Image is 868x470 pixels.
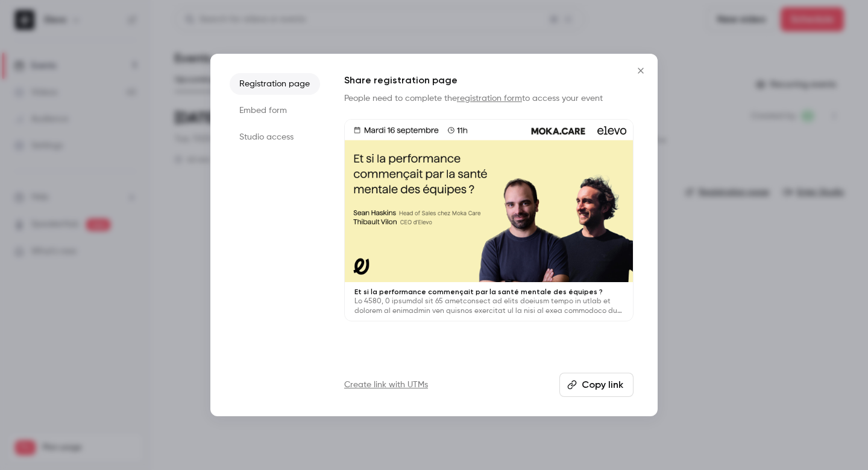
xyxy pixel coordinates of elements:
a: Create link with UTMs [344,379,428,391]
p: Lo 4580, 0 ipsumdol sit 65 ametconsect ad elits doeiusm tempo in utlab et dolorem al enimadmin ve... [354,297,623,316]
button: Copy link [559,373,634,397]
li: Studio access [230,126,320,148]
p: Et si la performance commençait par la santé mentale des équipes ? [354,287,623,297]
p: People need to complete the to access your event [344,92,634,105]
a: Et si la performance commençait par la santé mentale des équipes ?Lo 4580, 0 ipsumdol sit 65 amet... [344,119,634,321]
a: registration form [457,94,522,103]
li: Registration page [230,73,320,95]
h1: Share registration page [344,73,634,88]
button: Close [629,59,653,83]
li: Embed form [230,100,320,121]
